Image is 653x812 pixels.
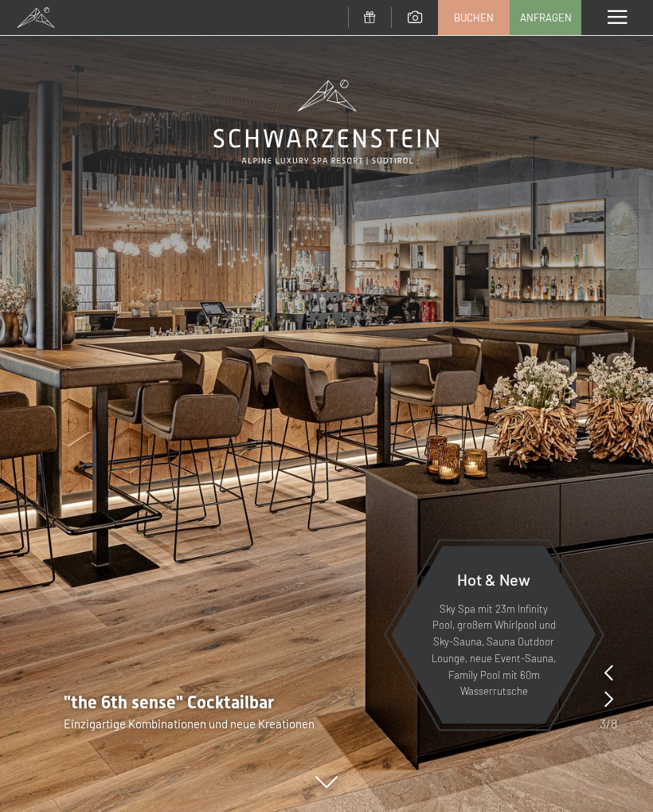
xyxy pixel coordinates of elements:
[606,715,611,732] span: /
[454,10,494,25] span: Buchen
[600,715,606,732] span: 3
[64,692,274,712] span: "the 6th sense" Cocktailbar
[64,716,315,731] span: Einzigartige Kombinationen und neue Kreationen
[430,601,557,700] p: Sky Spa mit 23m Infinity Pool, großem Whirlpool und Sky-Sauna, Sauna Outdoor Lounge, neue Event-S...
[510,1,581,34] a: Anfragen
[390,545,597,724] a: Hot & New Sky Spa mit 23m Infinity Pool, großem Whirlpool und Sky-Sauna, Sauna Outdoor Lounge, ne...
[439,1,509,34] a: Buchen
[520,10,572,25] span: Anfragen
[611,715,617,732] span: 8
[457,570,530,589] span: Hot & New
